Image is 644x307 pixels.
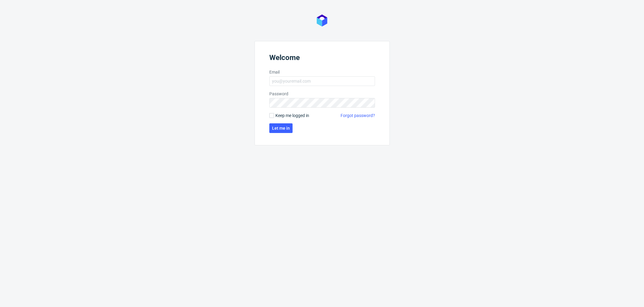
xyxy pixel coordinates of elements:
a: Forgot password? [341,112,375,119]
button: Let me in [269,123,293,133]
label: Email [269,69,375,75]
input: you@youremail.com [269,76,375,86]
span: Let me in [272,126,290,130]
span: Keep me logged in [275,112,309,119]
label: Password [269,91,375,97]
header: Welcome [269,53,375,64]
